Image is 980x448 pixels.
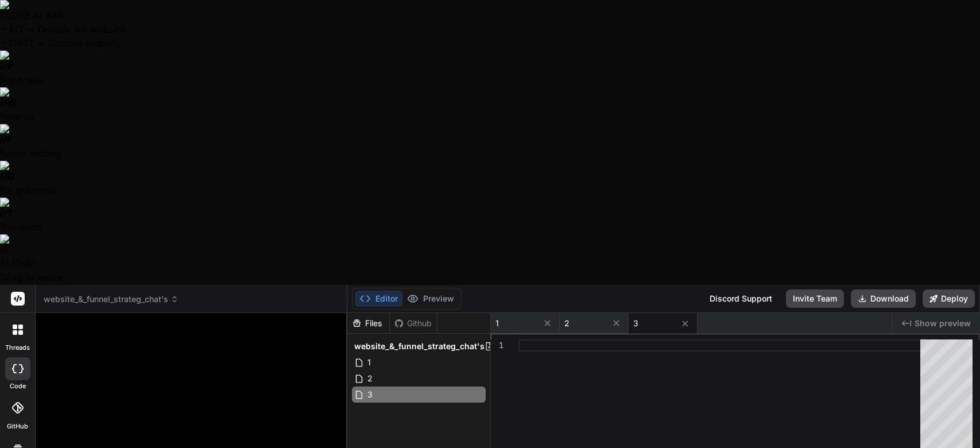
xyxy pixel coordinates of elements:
[347,318,389,329] div: Files
[366,356,372,369] span: 1
[495,318,499,329] span: 1
[633,318,638,329] span: 3
[851,289,916,308] button: Download
[10,381,26,391] label: code
[366,388,374,401] span: 3
[923,289,975,308] button: Deploy
[564,318,570,329] span: 2
[5,343,30,353] label: threads
[354,341,485,352] span: website_&_funnel_strateg_chat's
[390,318,437,329] div: Github
[786,289,844,308] button: Invite Team
[44,293,179,305] span: website_&_funnel_strateg_chat's
[366,372,374,385] span: 2
[355,291,402,307] button: Editor
[915,318,971,329] span: Show preview
[703,289,779,308] div: Discord Support
[7,422,28,431] label: GitHub
[491,339,503,352] div: 1
[402,291,459,307] button: Preview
